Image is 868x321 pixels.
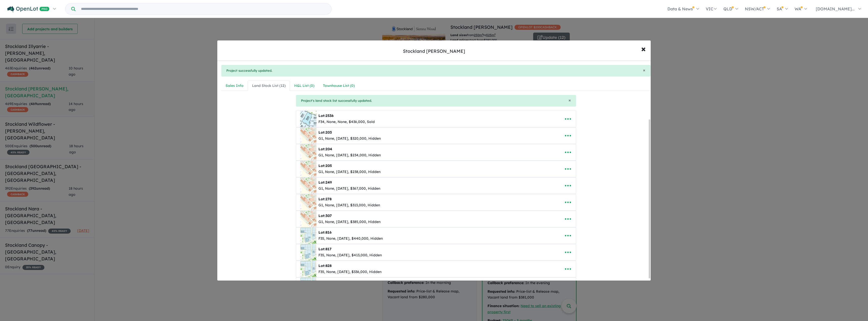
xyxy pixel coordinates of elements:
[643,68,645,72] button: Close
[221,65,650,77] div: Project successfully updated.
[323,83,355,89] div: Townhouse List ( 0 )
[318,180,332,185] b: Lot:
[643,67,645,73] span: ×
[325,280,332,285] span: 814
[318,169,381,175] div: G1, None, [DATE], $238,000, Hidden
[325,230,332,235] span: 816
[300,228,316,244] img: Stockland%20Sienna%20Wood%20-%20Hilbert%20-%20Lot%20816___1759468701.jpg
[318,236,383,242] div: F35, None, [DATE], $440,000, Hidden
[318,186,380,192] div: G1, None, [DATE], $367,000, Hidden
[318,197,332,201] b: Lot:
[325,163,332,168] span: 205
[318,263,332,268] b: Lot:
[294,83,314,89] div: H&L List ( 0 )
[325,180,332,185] span: 249
[300,128,316,144] img: Stockland%20Sienna%20Wood%20-%20Hilbert%20-%20Lot%20203___1759468255.jpg
[568,98,571,103] button: Close
[403,48,465,55] div: Stockland [PERSON_NAME]
[300,278,316,294] img: Stockland%20Sienna%20Wood%20-%20Hilbert%20-%20Lot%20814___1759468975.jpg
[318,247,332,251] b: Lot:
[252,83,286,89] div: Land Stock List ( 12 )
[318,213,332,218] b: Lot:
[325,130,332,135] span: 203
[641,43,646,54] span: ×
[300,194,316,210] img: Stockland%20Sienna%20Wood%20-%20Hilbert%20-%20Lot%20278___1759475995.jpg
[325,213,332,218] span: 307
[318,136,381,142] div: G1, None, [DATE], $320,000, Hidden
[300,211,316,227] img: Stockland%20Sienna%20Wood%20-%20Hilbert%20-%20Lot%20307___1759468609.jpg
[318,269,382,275] div: F35, None, [DATE], $336,000, Hidden
[325,147,332,151] span: 204
[300,244,316,260] img: Stockland%20Sienna%20Wood%20-%20Hilbert%20-%20Lot%20817___1759468802.jpg
[300,144,316,160] img: Stockland%20Sienna%20Wood%20-%20Hilbert%20-%20Lot%20204___1759468339.jpg
[296,95,576,107] div: Project's land stock list successfully updated.
[816,6,855,11] span: [DOMAIN_NAME]...
[300,161,316,177] img: Stockland%20Sienna%20Wood%20-%20Hilbert%20-%20Lot%20205___1759468435.jpg
[325,197,332,201] span: 278
[568,97,571,103] span: ×
[325,113,334,118] span: 2536
[325,263,332,268] span: 828
[76,4,330,14] input: Try estate name, suburb, builder or developer
[300,111,316,127] img: Stockland%20Sienna%20Wood%20-%20Hilbert%20-%20Lot%202536___1760315326.webp
[7,6,49,12] img: Openlot PRO Logo White
[325,247,332,251] span: 817
[318,119,375,125] div: F34, None, None, $436,000, Sold
[318,147,332,151] b: Lot:
[318,202,380,208] div: G1, None, [DATE], $313,000, Hidden
[318,152,381,158] div: G1, None, [DATE], $234,000, Hidden
[318,219,381,225] div: G1, None, [DATE], $385,000, Hidden
[318,113,334,118] b: Lot:
[318,252,382,258] div: F35, None, [DATE], $413,000, Hidden
[226,83,243,89] div: Sales Info
[318,230,332,235] b: Lot:
[318,130,332,135] b: Lot:
[300,261,316,277] img: Stockland%20Sienna%20Wood%20-%20Hilbert%20-%20Lot%20828___1759468882.jpg
[318,280,332,285] b: Lot:
[300,178,316,194] img: Stockland%20Sienna%20Wood%20-%20Hilbert%20-%20Lot%20249___1759468545.jpg
[318,163,332,168] b: Lot:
